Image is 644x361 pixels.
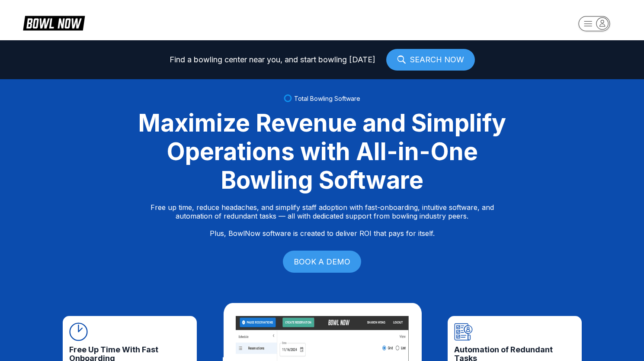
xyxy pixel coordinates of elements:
[283,251,361,273] a: BOOK A DEMO
[170,55,375,64] span: Find a bowling center near you, and start bowling [DATE]
[386,49,475,71] a: SEARCH NOW
[294,95,360,102] span: Total Bowling Software
[151,203,494,238] p: Free up time, reduce headaches, and simplify staff adoption with fast-onboarding, intuitive softw...
[128,109,517,194] div: Maximize Revenue and Simplify Operations with All-in-One Bowling Software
